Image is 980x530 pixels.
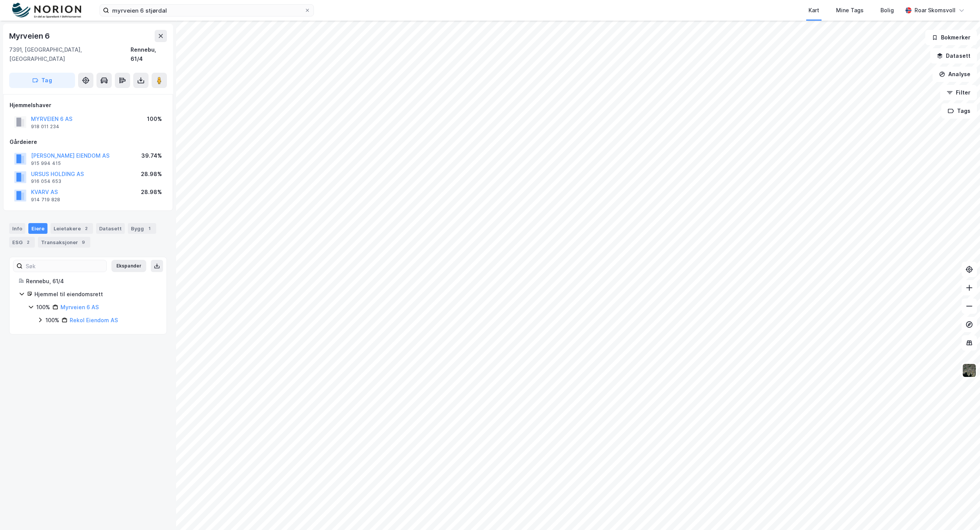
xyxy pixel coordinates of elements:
div: 2 [24,238,32,246]
div: 1 [145,225,153,232]
div: 915 994 415 [31,160,61,166]
img: 9k= [962,363,977,378]
input: Søk på adresse, matrikkel, gårdeiere, leietakere eller personer [109,5,304,16]
div: Kart [808,6,819,15]
div: Rennebu, 61/4 [131,45,167,64]
div: 39.74% [141,151,162,160]
div: Hjemmel til eiendomsrett [34,290,157,299]
div: Hjemmelshaver [10,101,167,110]
div: 100% [46,316,59,325]
input: Søk [23,260,106,272]
div: Rennebu, 61/4 [26,277,157,286]
button: Filter [940,85,977,100]
button: Tag [9,73,75,88]
img: norion-logo.80e7a08dc31c2e691866.png [12,3,81,18]
div: 28.98% [141,170,162,179]
button: Tags [941,103,977,119]
div: ESG [9,237,35,248]
div: 100% [147,114,162,124]
div: 916 054 653 [31,178,61,184]
button: Ekspander [111,260,146,272]
button: Datasett [930,48,977,64]
div: Myrveien 6 [9,30,51,42]
div: 9 [80,238,87,246]
div: Datasett [96,223,125,234]
div: 7391, [GEOGRAPHIC_DATA], [GEOGRAPHIC_DATA] [9,45,131,64]
div: Bolig [880,6,894,15]
div: 2 [82,225,90,232]
button: Bokmerker [925,30,977,45]
div: Gårdeiere [10,137,167,147]
button: Analyse [933,67,977,82]
div: Transaksjoner [38,237,90,248]
iframe: Chat Widget [942,493,980,530]
div: Roar Skomsvoll [915,6,955,15]
div: Eiere [28,223,47,234]
a: Rekol Eiendom AS [70,317,118,323]
div: Mine Tags [836,6,864,15]
div: 28.98% [141,188,162,197]
div: 914 719 828 [31,197,60,203]
div: Bygg [128,223,156,234]
div: Leietakere [51,223,93,234]
div: 100% [36,303,50,312]
div: 918 011 234 [31,124,59,130]
div: Info [9,223,25,234]
a: Myrveien 6 AS [60,304,99,310]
